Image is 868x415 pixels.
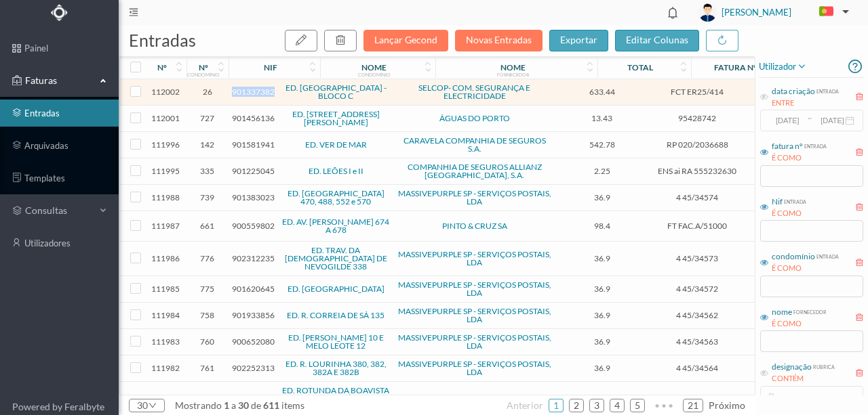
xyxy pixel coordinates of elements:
[652,221,743,231] span: FT FAC.A/51000
[190,113,225,123] span: 727
[264,62,277,72] div: nif
[285,359,387,377] a: ED. R. LOURINHA 380, 382, 382A E 382B
[664,4,682,22] i: icon: bell
[190,284,225,294] span: 775
[792,306,827,316] div: fornecedor
[698,3,717,22] img: user_titan3.af2715ee.jpg
[149,363,183,373] span: 111982
[749,336,831,347] span: Correspondência
[232,192,275,202] span: 901383023
[232,284,275,294] span: 901620645
[772,373,835,385] div: CONTÉM
[683,399,703,412] li: 21
[650,395,677,403] span: •••
[559,139,646,150] span: 542.78
[749,310,831,320] span: Correspondência
[455,34,549,45] span: Novas Entradas
[610,399,625,412] li: 4
[363,30,448,51] button: Lançar Gecond
[749,216,831,236] span: Elevadores – manutenção
[25,204,93,217] span: consultas
[398,188,551,206] a: MASSIVEPURPLE SP - SERVIÇOS POSTAIS, LDA
[149,113,183,123] span: 112001
[808,1,854,23] button: PT
[232,253,275,263] span: 902312235
[149,253,183,263] span: 111986
[288,332,384,351] a: ED. [PERSON_NAME] 10 E MELO LEOTE 12
[783,196,806,206] div: entrada
[652,253,743,263] span: 4 45/34573
[398,359,551,377] a: MASSIVEPURPLE SP - SERVIÇOS POSTAIS, LDA
[398,306,551,324] a: MASSIVEPURPLE SP - SERVIÇOS POSTAIS, LDA
[442,221,507,231] a: PINTO & CRUZ SA
[232,87,275,97] span: 901337382
[559,166,646,176] span: 2.25
[149,336,183,347] span: 111983
[652,336,743,347] span: 4 45/34563
[549,399,564,412] li: 1
[589,399,604,412] li: 3
[559,113,646,123] span: 13.43
[232,310,275,320] span: 901933856
[559,310,646,320] span: 36.9
[190,253,225,263] span: 776
[287,310,384,320] a: ED. R. CORREIA DE SÁ 135
[772,361,812,373] div: designação
[803,140,827,150] div: entrada
[749,253,831,263] span: Correspondência
[559,192,646,202] span: 36.9
[232,166,275,176] span: 901225045
[500,62,526,72] div: nome
[149,87,183,97] span: 112002
[772,263,839,274] div: É COMO
[749,113,831,123] span: Água
[149,139,183,150] span: 111996
[652,87,743,97] span: FCT ER25/414
[772,318,827,330] div: É COMO
[232,363,275,373] span: 902252313
[772,196,783,208] div: Nif
[22,74,96,87] span: Faturas
[288,284,384,294] a: ED. [GEOGRAPHIC_DATA]
[129,7,138,17] i: icon: menu-fold
[559,363,646,373] span: 36.9
[149,192,183,202] span: 111988
[815,250,839,261] div: entrada
[281,399,304,411] span: items
[549,30,608,51] button: exportar
[652,192,743,202] span: 4 45/34574
[222,399,231,411] span: 1
[149,221,183,231] span: 111987
[398,249,551,267] a: MASSIVEPURPLE SP - SERVIÇOS POSTAIS, LDA
[652,284,743,294] span: 4 45/34572
[175,399,222,411] span: mostrando
[149,166,183,176] span: 111995
[439,113,510,123] a: ÁGUAS DO PORTO
[288,188,384,206] a: ED. [GEOGRAPHIC_DATA] 470, 488, 552 e 570
[398,280,551,298] a: MASSIVEPURPLE SP - SERVIÇOS POSTAIS, LDA
[749,192,831,202] span: Correspondência
[418,83,530,101] a: SELCOP- COM. SEGURANÇA E ELECTRICIDADE
[749,284,831,294] span: Correspondência
[559,284,646,294] span: 36.9
[652,113,743,123] span: 95428742
[148,401,157,410] i: icon: down
[285,83,387,101] a: ED. [GEOGRAPHIC_DATA] - BLOCO C
[455,30,542,51] button: Novas Entradas
[772,140,803,152] div: fatura nº
[232,221,275,231] span: 900559802
[652,363,743,373] span: 4 45/34564
[149,284,183,294] span: 111985
[361,62,387,72] div: nome
[615,30,699,51] button: editar colunas
[190,166,225,176] span: 335
[251,399,261,411] span: de
[772,250,815,263] div: condomínio
[652,310,743,320] span: 4 45/34562
[652,139,743,150] span: RP 020/2036688
[749,363,831,373] span: Correspondência
[652,166,743,176] span: ENS ai RA 555232630
[305,139,367,150] a: ED. VER DE MAR
[199,62,208,72] div: nº
[559,87,646,97] span: 633.44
